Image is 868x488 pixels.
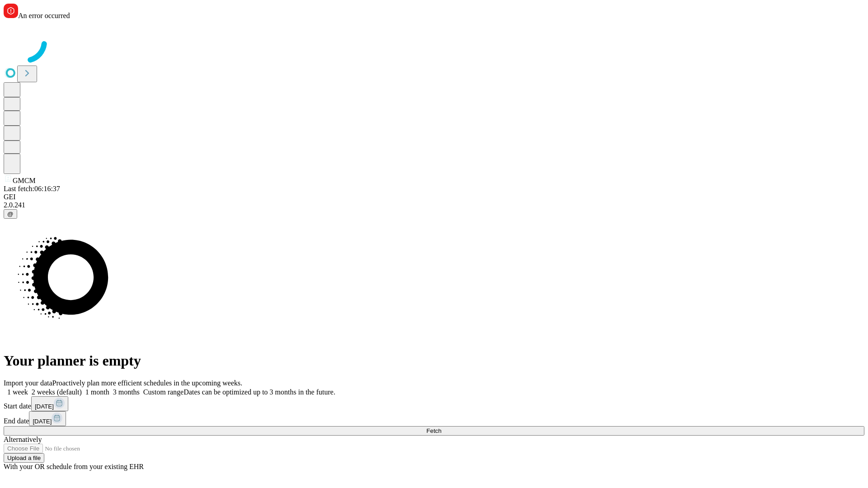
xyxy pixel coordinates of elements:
[4,201,864,209] div: 2.0.241
[4,193,864,201] div: GEI
[31,396,68,411] button: [DATE]
[4,463,144,470] span: With your OR schedule from your existing EHR
[4,396,864,411] div: Start date
[4,209,17,219] button: @
[29,411,66,426] button: [DATE]
[85,388,109,396] span: 1 month
[4,426,864,436] button: Fetch
[113,388,140,396] span: 3 months
[33,418,52,425] span: [DATE]
[4,453,44,463] button: Upload a file
[4,379,52,387] span: Import your data
[13,177,36,184] span: GMCM
[4,436,42,443] span: Alternatively
[143,388,184,396] span: Custom range
[4,185,60,192] span: Last fetch: 06:16:37
[426,427,441,434] span: Fetch
[32,388,82,396] span: 2 weeks (default)
[184,388,335,396] span: Dates can be optimized up to 3 months in the future.
[7,211,14,217] span: @
[4,411,864,426] div: End date
[52,379,242,387] span: Proactively plan more efficient schedules in the upcoming weeks.
[4,352,864,369] h1: Your planner is empty
[35,403,54,410] span: [DATE]
[7,388,28,396] span: 1 week
[18,12,70,19] span: An error occurred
